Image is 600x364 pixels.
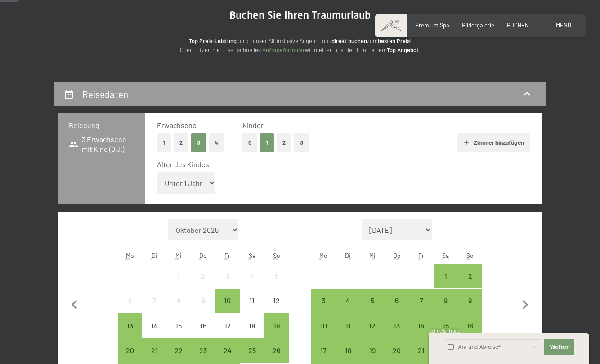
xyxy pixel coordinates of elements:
[312,297,335,320] div: 3
[119,297,141,320] div: 6
[175,252,182,259] abbr: Mittwoch
[331,37,367,44] strong: direkt buchen
[249,252,255,259] abbr: Samstag
[215,289,240,313] div: Anreise möglich
[418,252,424,259] abbr: Freitag
[142,289,166,313] div: Tue Oct 07 2025
[264,264,288,288] div: Sun Oct 05 2025
[458,289,482,313] div: Sun Nov 09 2025
[215,338,240,363] div: Anreise möglich
[241,322,263,345] div: 18
[410,297,432,320] div: 7
[415,22,449,29] a: Premium Spa
[82,89,128,100] h2: Reisedaten
[277,133,291,152] button: 2
[360,338,385,363] div: Wed Nov 19 2025
[311,338,336,363] div: Anreise möglich
[191,289,215,313] div: Anreise nicht möglich
[199,252,207,259] abbr: Donnerstag
[434,272,457,295] div: 1
[264,338,288,363] div: Sun Oct 26 2025
[166,313,191,337] div: Anreise nicht möglich
[166,338,191,363] div: Wed Oct 22 2025
[143,322,166,345] div: 14
[361,297,384,320] div: 5
[241,297,263,320] div: 11
[360,338,385,363] div: Anreise möglich
[458,264,482,288] div: Sun Nov 02 2025
[142,313,166,337] div: Tue Oct 14 2025
[240,338,264,363] div: Sat Oct 25 2025
[157,160,523,169] div: Alter des Kindes
[409,338,433,363] div: Fri Nov 21 2025
[191,264,215,288] div: Thu Oct 02 2025
[215,264,240,288] div: Anreise nicht möglich
[264,289,288,313] div: Anreise nicht möglich
[462,22,494,29] a: Bildergalerie
[434,313,458,337] div: Sat Nov 15 2025
[142,338,166,363] div: Tue Oct 21 2025
[312,322,335,345] div: 10
[458,313,482,337] div: Anreise möglich
[118,289,142,313] div: Anreise nicht möglich
[224,252,230,259] abbr: Freitag
[458,313,482,337] div: Sun Nov 16 2025
[457,133,530,152] button: Zimmer hinzufügen
[240,264,264,288] div: Sat Oct 04 2025
[429,328,460,333] span: Schnellanfrage
[393,252,401,259] abbr: Donnerstag
[385,313,409,337] div: Thu Nov 13 2025
[191,289,215,313] div: Thu Oct 09 2025
[336,313,360,337] div: Anreise möglich
[166,313,191,337] div: Wed Oct 15 2025
[360,289,385,313] div: Anreise möglich
[544,339,574,355] button: Weiter
[336,338,360,363] div: Anreise möglich
[459,322,481,345] div: 16
[229,9,371,22] span: Buchen Sie Ihren Traumurlaub
[273,252,280,259] abbr: Sonntag
[434,264,458,288] div: Anreise möglich
[410,322,432,345] div: 14
[385,322,408,345] div: 13
[215,313,240,337] div: Anreise nicht möglich
[311,289,336,313] div: Anreise möglich
[166,264,191,288] div: Anreise nicht möglich
[242,133,257,152] button: 0
[157,121,197,129] span: Erwachsene
[336,289,360,313] div: Anreise möglich
[69,134,134,155] span: 3 Erwachsene mit Kind (0 J.)
[240,289,264,313] div: Sat Oct 11 2025
[240,313,264,337] div: Sat Oct 18 2025
[361,322,384,345] div: 12
[118,338,142,363] div: Anreise möglich
[385,289,409,313] div: Anreise möglich
[143,297,166,320] div: 7
[337,322,359,345] div: 11
[240,338,264,363] div: Anreise möglich
[118,338,142,363] div: Mon Oct 20 2025
[507,22,529,29] span: BUCHEN
[385,297,408,320] div: 6
[240,264,264,288] div: Anreise nicht möglich
[336,313,360,337] div: Tue Nov 11 2025
[166,289,191,313] div: Wed Oct 08 2025
[442,252,449,259] abbr: Samstag
[192,272,215,295] div: 2
[434,322,457,345] div: 15
[556,22,571,29] span: Menü
[360,289,385,313] div: Wed Nov 05 2025
[385,338,409,363] div: Anreise möglich
[215,313,240,337] div: Fri Oct 17 2025
[264,289,288,313] div: Sun Oct 12 2025
[215,338,240,363] div: Fri Oct 24 2025
[192,322,215,345] div: 16
[216,297,239,320] div: 10
[192,297,215,320] div: 9
[167,272,190,295] div: 1
[142,289,166,313] div: Anreise nicht möglich
[118,289,142,313] div: Mon Oct 06 2025
[385,338,409,363] div: Thu Nov 20 2025
[216,272,239,295] div: 3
